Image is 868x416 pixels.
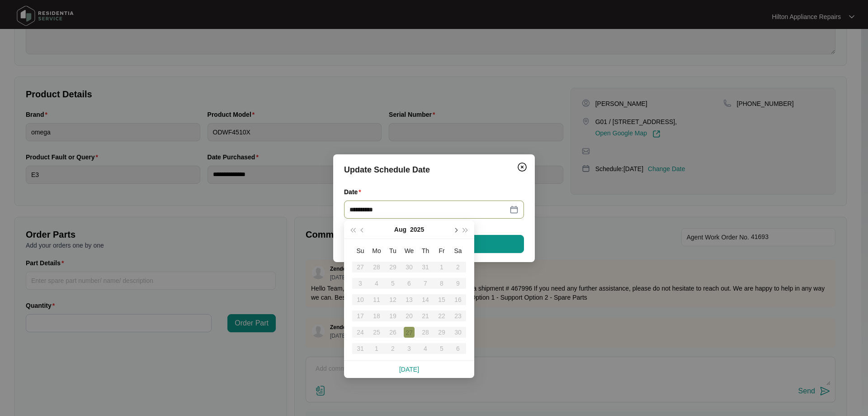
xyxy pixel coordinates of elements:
[394,220,406,239] button: Aug
[349,205,508,215] input: Date
[515,160,529,174] button: Close
[450,243,466,259] th: Sa
[352,243,368,259] th: Su
[434,243,450,259] th: Fr
[417,243,434,259] th: Th
[385,243,401,259] th: Tu
[401,243,417,259] th: We
[344,187,365,196] label: Date
[517,162,528,172] img: closeCircle
[399,366,419,373] a: [DATE]
[368,243,385,259] th: Mo
[344,163,524,176] div: Update Schedule Date
[410,220,424,239] button: 2025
